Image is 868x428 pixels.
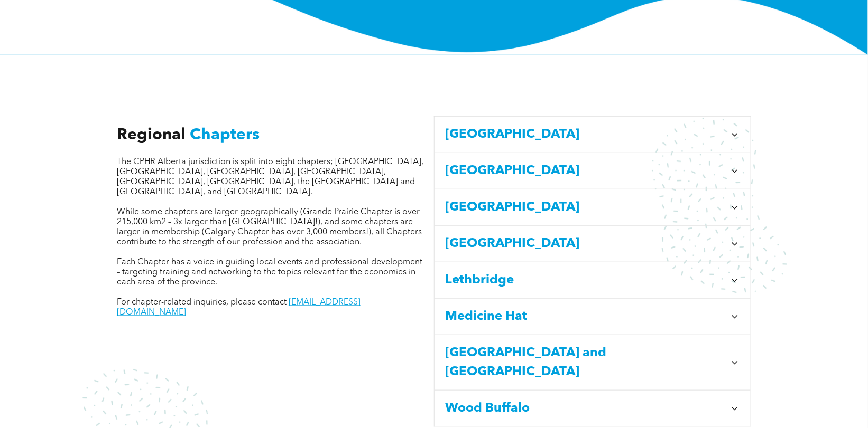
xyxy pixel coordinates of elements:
span: Save as Note in xTiles [78,400,154,410]
span: Wood Buffalo [445,399,725,418]
span: xTiles [50,14,69,23]
span: [GEOGRAPHIC_DATA] [445,161,725,180]
span: [GEOGRAPHIC_DATA] [445,198,725,217]
span: [GEOGRAPHIC_DATA] and [GEOGRAPHIC_DATA] [445,344,725,382]
span: Chapters [190,127,260,143]
span: Each Chapter has a voice in guiding local events and professional development – targeting trainin... [117,258,422,287]
span: Lethbridge [445,271,725,290]
div: Destination [26,359,191,371]
span: Medicine Hat [445,307,725,326]
img: Izabella.jpeg [27,67,197,237]
span: [GEOGRAPHIC_DATA] [445,125,725,144]
span: For chapter-related inquiries, please contact [117,298,287,307]
span: While some chapters are larger geographically (Grande Prairie Chapter is over 215,000 km2 – 3x la... [117,208,422,246]
span: Clip more: [42,245,76,258]
span: The CPHR Alberta jurisdiction is split into eight chapters; [GEOGRAPHIC_DATA], [GEOGRAPHIC_DATA],... [117,158,423,196]
span: Clear all and close [128,277,185,289]
span: Regional [117,127,186,143]
span: [GEOGRAPHIC_DATA] [445,234,725,253]
span: Inbox Panel [43,373,79,386]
